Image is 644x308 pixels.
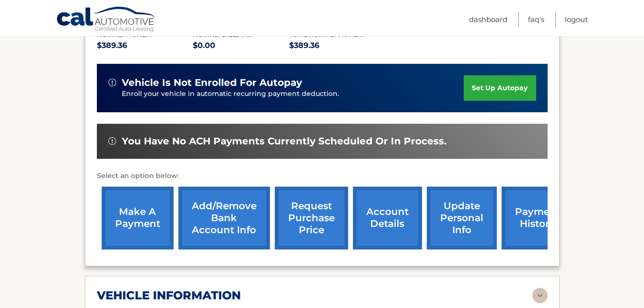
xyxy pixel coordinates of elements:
span: You have no ACH payments currently scheduled or in process. [122,135,446,147]
a: Logout [565,12,588,27]
a: make a payment [102,187,174,249]
p: Select an option below: [97,170,548,182]
a: Add/Remove bank account info [178,187,270,249]
a: update personal info [427,187,497,249]
img: alert-white.svg [108,79,116,86]
p: $389.36 [289,39,386,52]
a: Dashboard [469,12,507,27]
a: Cal Automotive [56,6,157,34]
p: $0.00 [193,39,289,52]
p: Enroll your vehicle in automatic recurring payment deduction. [122,89,464,99]
a: request purchase price [275,187,348,249]
p: $389.36 [97,39,193,52]
img: accordion-rest.svg [532,288,548,303]
a: account details [353,187,422,249]
a: FAQ's [528,12,544,27]
h2: vehicle information [97,288,241,303]
span: vehicle is not enrolled for autopay [122,77,302,89]
a: set up autopay [464,75,536,101]
a: payment history [502,187,574,249]
img: alert-white.svg [108,137,116,145]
